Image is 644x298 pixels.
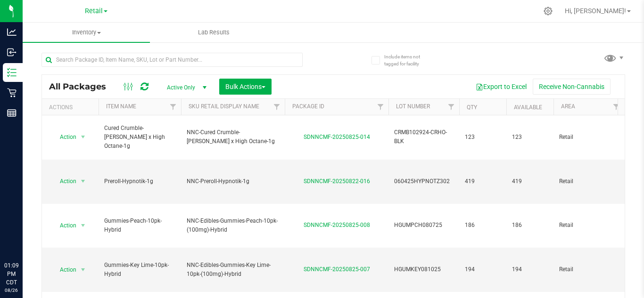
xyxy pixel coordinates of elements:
button: Receive Non-Cannabis [533,79,611,95]
span: Action [51,219,77,232]
inline-svg: Retail [7,88,17,97]
span: NNC-Cured Crumble-[PERSON_NAME] x High Octane-1g [187,128,279,146]
span: NNC-Edibles-Gummies-Peach-10pk-(100mg)-Hybrid [187,217,279,234]
span: NNC-Edibles-Gummies-Key Lime-10pk-(100mg)-Hybrid [187,261,279,279]
a: SDNNCMF-20250825-014 [304,134,370,140]
a: Available [514,104,542,111]
span: 194 [465,265,501,274]
span: 419 [465,177,501,186]
span: Action [51,263,77,276]
span: Retail [559,133,619,142]
a: Filter [609,99,624,115]
div: Actions [49,104,95,111]
span: HGUMPCH080725 [394,221,454,230]
span: Hi, [PERSON_NAME]! [565,7,626,15]
span: Cured Crumble-[PERSON_NAME] x High Octane-1g [104,124,175,151]
span: select [77,219,89,232]
span: 186 [512,221,548,230]
a: Filter [269,99,285,115]
span: Retail [559,177,619,186]
button: Export to Excel [470,79,533,95]
span: select [77,263,89,276]
span: Gummies-Peach-10pk-Hybrid [104,217,175,234]
a: Qty [467,104,477,111]
iframe: Resource center unread badge [28,221,39,233]
span: select [77,130,89,144]
span: Action [51,130,77,144]
a: SDNNCMF-20250825-007 [304,266,370,273]
span: 123 [512,133,548,142]
span: Retail [559,265,619,274]
a: SDNNCMF-20250822-016 [304,178,370,185]
span: HGUMKEY081025 [394,265,454,274]
inline-svg: Reports [7,108,17,118]
a: Inventory [23,23,150,42]
p: 01:09 PM CDT [4,261,18,287]
span: Preroll-Hypnotik-1g [104,177,175,186]
span: Retail [85,7,103,15]
span: 186 [465,221,501,230]
inline-svg: Analytics [7,27,17,37]
p: 08/26 [4,287,18,294]
span: 123 [465,133,501,142]
a: Filter [165,99,181,115]
span: CRMB102924-CRHO-BLK [394,128,454,146]
a: Lab Results [150,23,277,42]
span: All Packages [49,81,116,92]
a: SKU Retail Display Name [189,103,259,110]
span: 419 [512,177,548,186]
a: Area [561,103,575,110]
span: Gummies-Key Lime-10pk-Hybrid [104,261,175,279]
a: Item Name [106,103,136,110]
a: Filter [373,99,388,115]
input: Search Package ID, Item Name, SKU, Lot or Part Number... [41,53,303,67]
span: Include items not tagged for facility [384,53,431,67]
span: NNC-Preroll-Hypnotik-1g [187,177,279,186]
span: Retail [559,221,619,230]
div: Manage settings [542,7,554,16]
span: Bulk Actions [225,83,265,90]
span: Lab Results [185,28,242,37]
inline-svg: Inbound [7,48,17,57]
button: Bulk Actions [219,79,272,95]
a: Lot Number [396,103,430,110]
iframe: Resource center [9,223,38,251]
span: Action [51,175,77,188]
inline-svg: Inventory [7,68,17,77]
span: 194 [512,265,548,274]
span: 060425HYPNOTZ302 [394,177,454,186]
a: Filter [444,99,459,115]
span: Inventory [23,28,150,37]
a: Package ID [292,103,324,110]
a: SDNNCMF-20250825-008 [304,222,370,228]
span: select [77,175,89,188]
